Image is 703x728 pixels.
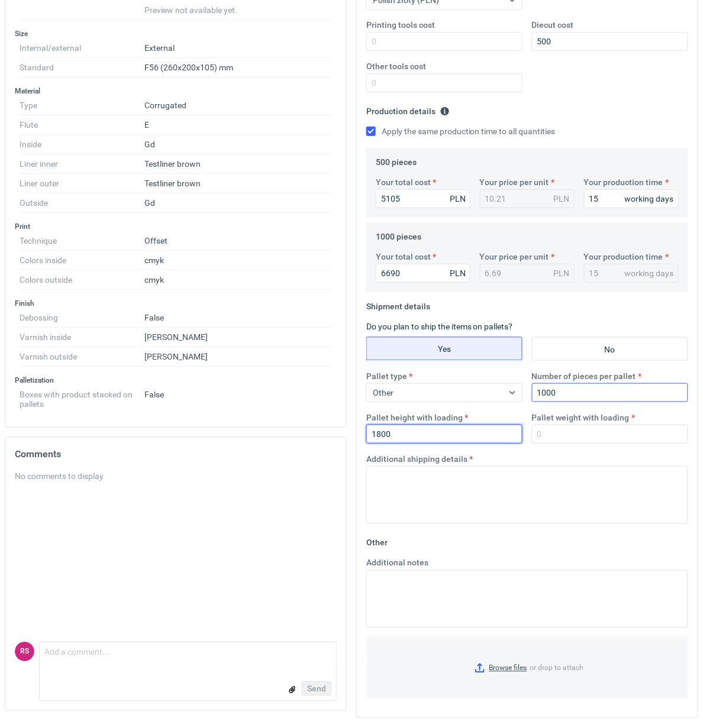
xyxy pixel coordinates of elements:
[625,193,674,205] div: working days
[20,38,144,58] dt: Internal/external
[144,385,332,409] dd: False
[15,376,337,385] h3: Palletization
[144,308,332,328] dd: False
[15,29,337,38] h3: Size
[20,174,144,193] dt: Liner outer
[15,86,337,96] h3: Material
[144,58,332,77] dd: F56 (260x200x105) mm
[144,328,332,347] dd: [PERSON_NAME]
[302,682,331,696] button: Send
[376,189,470,208] input: 0
[20,251,144,270] dt: Colors inside
[144,270,332,290] dd: cmyk
[144,5,237,15] span: Preview not available yet.
[15,222,337,231] h3: Print
[366,337,523,361] label: Yes
[450,193,466,205] div: PLN
[532,32,688,51] input: 0
[15,299,337,308] h3: Finish
[625,267,674,279] div: working days
[366,322,513,331] label: Do you plan to ship the items on pallets?
[584,176,663,188] label: Your production time
[144,193,332,213] dd: Gd
[20,308,144,328] dt: Debossing
[144,38,332,58] dd: External
[366,412,463,423] label: Pallet height with loading
[366,32,523,51] input: 0
[20,270,144,290] dt: Colors outside
[367,638,688,698] label: or drop to attach
[144,135,332,154] dd: Gd
[20,328,144,347] dt: Varnish inside
[366,19,435,31] label: Printing tools cost
[20,193,144,213] dt: Outside
[15,642,34,662] div: Rafał Stani
[532,383,688,402] input: 0
[366,453,467,465] label: Additional shipping details
[373,388,394,397] span: Other
[376,227,421,241] legend: 1000 pieces
[480,176,549,188] label: Your price per unit
[20,231,144,251] dt: Technique
[15,642,34,662] figcaption: RS
[20,347,144,367] dt: Varnish outside
[144,251,332,270] dd: cmyk
[144,174,332,193] dd: Testliner brown
[20,385,144,409] dt: Boxes with product stacked on pallets
[366,102,450,116] legend: Production details
[366,60,426,72] label: Other tools cost
[532,370,636,382] label: Number of pieces per pallet
[532,412,630,423] label: Pallet weight with loading
[366,297,430,311] legend: Shipment details
[366,73,523,92] input: 0
[376,251,431,263] label: Your total cost
[20,58,144,77] dt: Standard
[554,193,570,205] div: PLN
[366,533,388,548] legend: Other
[366,557,428,569] label: Additional notes
[144,347,332,367] dd: [PERSON_NAME]
[20,135,144,154] dt: Inside
[554,267,570,279] div: PLN
[144,115,332,135] dd: E
[366,370,407,382] label: Pallet type
[15,471,337,483] div: No comments to display
[584,189,679,208] input: 0
[366,425,523,444] input: 0
[376,176,431,188] label: Your total cost
[480,251,549,263] label: Your price per unit
[532,337,688,361] label: No
[450,267,466,279] div: PLN
[532,19,574,31] label: Diecut cost
[20,154,144,174] dt: Liner inner
[376,153,417,167] legend: 500 pieces
[584,251,663,263] label: Your production time
[366,125,556,137] label: Apply the same production time to all quantities
[144,231,332,251] dd: Offset
[20,96,144,115] dt: Type
[307,685,326,693] span: Send
[144,96,332,115] dd: Corrugated
[144,154,332,174] dd: Testliner brown
[20,115,144,135] dt: Flute
[15,447,337,461] h2: Comments
[532,425,688,444] input: 0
